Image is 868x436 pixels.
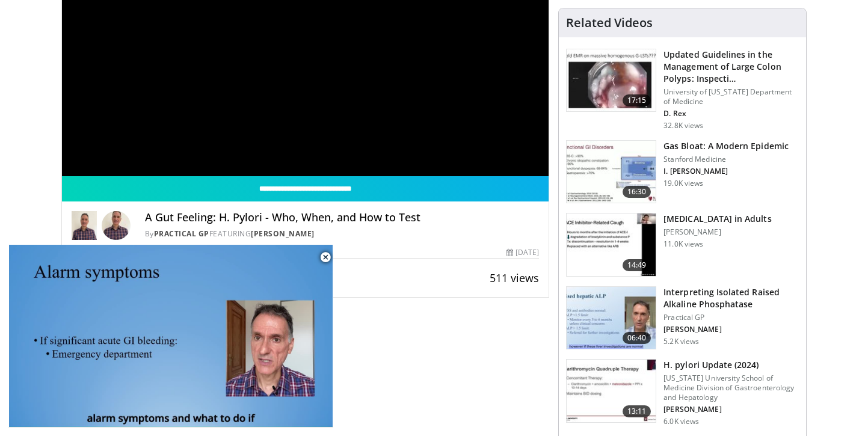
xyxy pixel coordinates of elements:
[663,313,799,322] p: Practical GP
[663,286,799,310] h3: Interpreting Isolated Raised Alkaline Phosphatase
[567,213,656,276] img: 11950cd4-d248-4755-8b98-ec337be04c84.150x105_q85_crop-smart_upscale.jpg
[663,227,771,237] p: [PERSON_NAME]
[567,49,656,112] img: dfcfcb0d-b871-4e1a-9f0c-9f64970f7dd8.150x105_q85_crop-smart_upscale.jpg
[566,213,799,277] a: 14:49 [MEDICAL_DATA] in Adults [PERSON_NAME] 11.0K views
[663,121,703,130] p: 32.8K views
[566,49,799,130] a: 17:15 Updated Guidelines in the Management of Large Colon Polyps: Inspecti… University of [US_STA...
[623,259,651,271] span: 14:49
[566,359,799,426] a: 13:11 H. pylori Update (2024) [US_STATE] University School of Medicine Division of Gastroenterolo...
[145,211,539,224] h4: A Gut Feeling: H. Pylori - Who, When, and How to Test
[663,405,799,414] p: [PERSON_NAME]
[623,332,651,344] span: 06:40
[313,245,337,270] button: Close
[663,179,703,188] p: 19.0K views
[566,16,653,30] h4: Related Videos
[663,337,699,346] p: 5.2K views
[251,229,315,239] a: [PERSON_NAME]
[663,155,789,164] p: Stanford Medicine
[663,167,789,176] p: I. [PERSON_NAME]
[72,211,97,240] img: Practical GP
[145,229,539,239] div: By FEATURING
[567,141,656,203] img: 480ec31d-e3c1-475b-8289-0a0659db689a.150x105_q85_crop-smart_upscale.jpg
[663,239,703,249] p: 11.0K views
[663,49,799,85] h3: Updated Guidelines in the Management of Large Colon Polyps: Inspecti…
[663,109,799,118] p: D. Rex
[102,211,131,240] img: Avatar
[663,373,799,402] p: [US_STATE] University School of Medicine Division of Gastroenterology and Hepatology
[663,87,799,106] p: University of [US_STATE] Department of Medicine
[663,359,799,371] h3: H. pylori Update (2024)
[623,405,651,417] span: 13:11
[8,245,333,428] video-js: Video Player
[490,271,539,285] span: 511 views
[663,417,699,426] p: 6.0K views
[623,94,651,106] span: 17:15
[566,140,799,204] a: 16:30 Gas Bloat: A Modern Epidemic Stanford Medicine I. [PERSON_NAME] 19.0K views
[567,287,656,349] img: 6a4ee52d-0f16-480d-a1b4-8187386ea2ed.150x105_q85_crop-smart_upscale.jpg
[623,186,651,198] span: 16:30
[663,325,799,334] p: [PERSON_NAME]
[154,229,209,239] a: Practical GP
[566,286,799,350] a: 06:40 Interpreting Isolated Raised Alkaline Phosphatase Practical GP [PERSON_NAME] 5.2K views
[663,140,789,152] h3: Gas Bloat: A Modern Epidemic
[506,247,539,258] div: [DATE]
[663,213,771,225] h3: [MEDICAL_DATA] in Adults
[567,360,656,422] img: 94cbdef1-8024-4923-aeed-65cc31b5ce88.150x105_q85_crop-smart_upscale.jpg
